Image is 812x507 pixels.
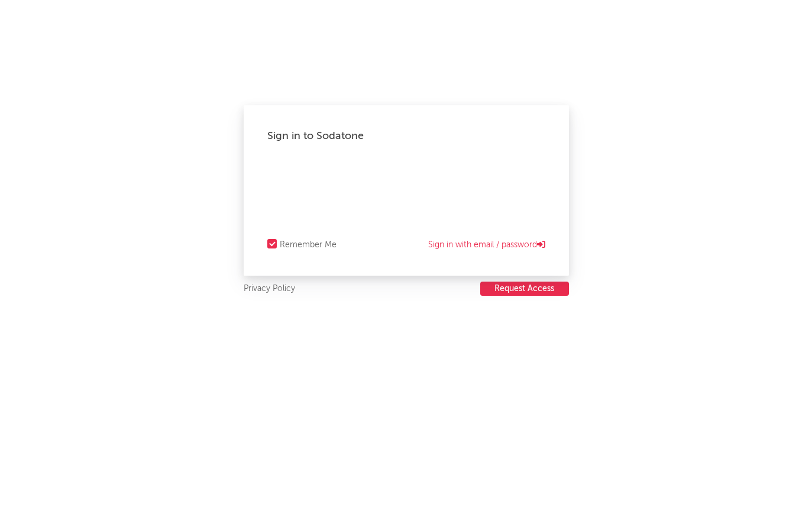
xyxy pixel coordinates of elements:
a: Privacy Policy [244,282,295,296]
div: Remember Me [280,238,337,252]
div: Sign in to Sodatone [267,129,545,143]
a: Request Access [480,282,569,296]
a: Sign in with email / password [428,238,545,252]
button: Request Access [480,282,569,296]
